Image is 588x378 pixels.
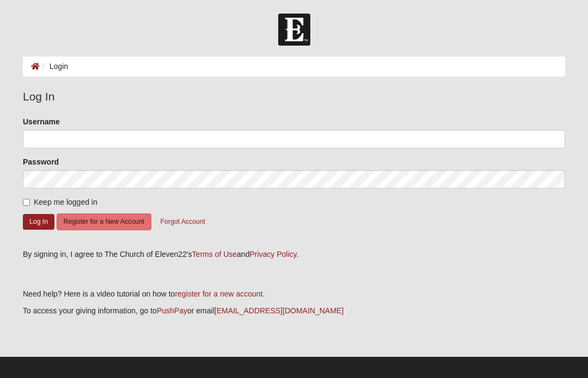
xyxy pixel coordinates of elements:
input: Keep me logged in [23,199,30,206]
a: Privacy Policy [249,250,296,259]
li: Login [40,61,68,72]
label: Username [23,116,60,127]
a: register for a new account [175,289,262,298]
legend: Log In [23,88,565,105]
button: Log In [23,214,54,230]
div: By signing in, I agree to The Church of Eleven22's and . [23,249,565,260]
button: Forgot Account [154,213,212,230]
a: [EMAIL_ADDRESS][DOMAIN_NAME] [215,306,344,315]
a: Terms of Use [192,250,237,259]
img: Church of Eleven22 Logo [278,14,310,46]
p: To access your giving information, go to or email [23,305,565,317]
span: Keep me logged in [34,198,97,206]
button: Register for a New Account [57,213,151,230]
a: PushPay [157,306,187,315]
label: Password [23,156,59,167]
p: Need help? Here is a video tutorial on how to . [23,288,565,300]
